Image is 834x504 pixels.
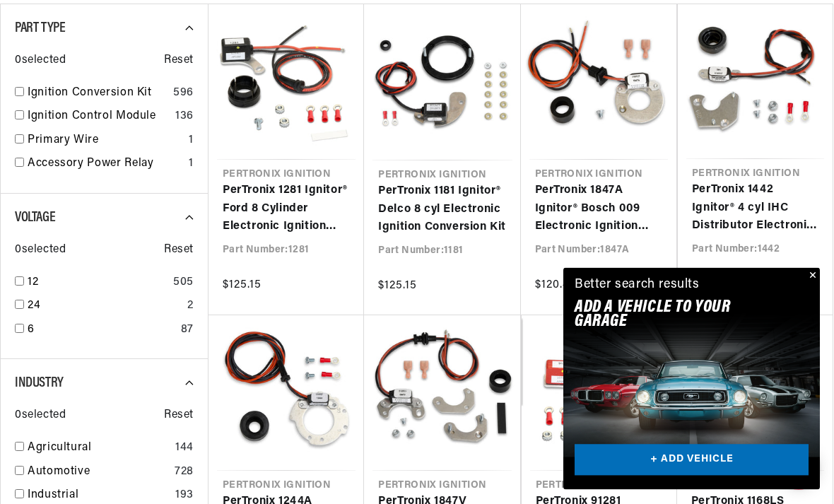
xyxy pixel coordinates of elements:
[28,156,183,174] a: Accessory Power Relay
[181,322,194,340] div: 87
[28,108,170,127] a: Ignition Control Module
[803,268,820,285] button: Close
[15,242,66,260] span: 0 selected
[164,407,194,426] span: Reset
[575,445,809,476] a: + ADD VEHICLE
[28,322,175,340] a: 6
[692,182,818,236] a: PerTronix 1442 Ignitor® 4 cyl IHC Distributor Electronic Ignition Conversion Kit
[28,85,168,103] a: Ignition Conversion Kit
[173,274,194,293] div: 505
[164,242,194,260] span: Reset
[28,298,182,316] a: 24
[189,156,194,174] div: 1
[175,464,194,482] div: 728
[164,52,194,71] span: Reset
[15,52,66,71] span: 0 selected
[173,85,194,103] div: 596
[189,132,194,151] div: 1
[175,108,194,127] div: 136
[575,275,700,295] div: Better search results
[28,274,168,293] a: 12
[175,440,194,458] div: 144
[15,22,65,36] span: Part Type
[28,132,183,151] a: Primary Wire
[535,182,662,237] a: PerTronix 1847A Ignitor® Bosch 009 Electronic Ignition Conversion Kit
[575,300,773,329] h2: Add A VEHICLE to your garage
[15,377,64,391] span: Industry
[378,183,506,238] a: PerTronix 1181 Ignitor® Delco 8 cyl Electronic Ignition Conversion Kit
[28,464,169,482] a: Automotive
[15,211,55,225] span: Voltage
[15,407,66,426] span: 0 selected
[223,182,350,237] a: PerTronix 1281 Ignitor® Ford 8 Cylinder Electronic Ignition Conversion Kit
[28,440,170,458] a: Agricultural
[187,298,194,316] div: 2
